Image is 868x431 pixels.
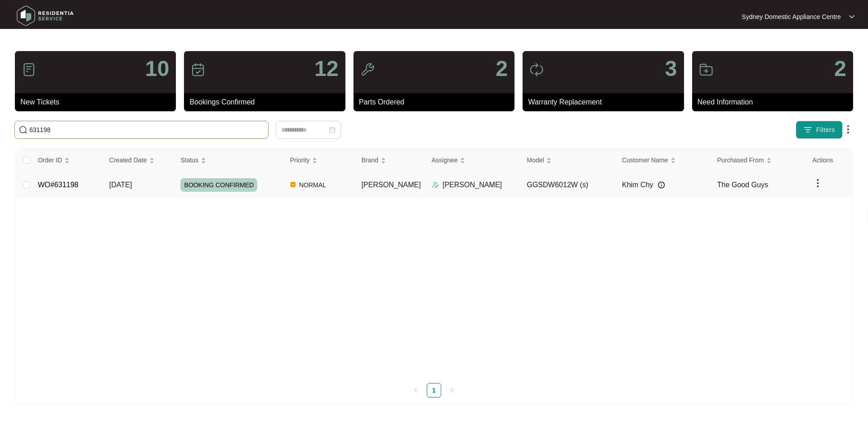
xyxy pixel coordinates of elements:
span: left [413,388,419,393]
img: icon [529,62,544,77]
button: filter iconFilters [796,121,843,139]
th: Purchased From [710,148,805,172]
li: Next Page [445,383,459,398]
span: Filters [816,125,835,135]
span: Order ID [38,155,62,165]
img: dropdown arrow [812,178,823,189]
span: Assignee [432,155,458,165]
p: 10 [145,58,169,80]
span: Priority [290,155,310,165]
img: Info icon [658,181,665,189]
th: Order ID [31,148,102,172]
p: 2 [834,58,846,80]
th: Created Date [102,148,174,172]
img: dropdown arrow [843,124,854,135]
span: Status [180,155,198,165]
th: Brand [354,148,424,172]
span: Brand [361,155,378,165]
span: [PERSON_NAME] [361,181,421,189]
button: right [445,383,459,398]
p: 12 [314,58,338,80]
li: Previous Page [409,383,423,398]
th: Status [173,148,283,172]
img: dropdown arrow [849,14,854,19]
th: Model [519,148,615,172]
img: Vercel Logo [290,182,296,187]
a: 1 [427,384,441,397]
p: Need Information [698,97,853,108]
span: Model [527,155,544,165]
p: Parts Ordered [359,97,514,108]
span: [DATE] [109,181,132,189]
p: Sydney Domestic Appliance Centre [742,12,841,21]
img: Assigner Icon [432,181,439,189]
th: Actions [805,148,853,172]
th: Assignee [425,148,520,172]
img: icon [699,62,713,77]
img: residentia service logo [14,2,77,29]
span: NORMAL [296,180,330,190]
th: Priority [283,148,354,172]
input: Search by Order Id, Assignee Name, Customer Name, Brand and Model [29,125,264,135]
td: GGSDW6012W (s) [519,172,615,198]
img: filter icon [803,125,812,134]
p: Warranty Replacement [528,97,684,108]
th: Customer Name [615,148,710,172]
a: WO#631198 [38,181,79,189]
p: New Tickets [20,97,176,108]
span: Khim Chy [622,180,653,190]
p: 2 [495,58,508,80]
li: 1 [427,383,441,398]
span: right [449,388,455,393]
span: The Good Guys [717,181,768,189]
span: Created Date [109,155,147,165]
span: BOOKING CONFIRMED [180,178,257,192]
img: icon [360,62,375,77]
button: left [409,383,423,398]
p: Bookings Confirmed [189,97,345,108]
span: Purchased From [717,155,764,165]
img: icon [191,62,205,77]
p: 3 [665,58,677,80]
p: [PERSON_NAME] [443,180,502,190]
img: icon [22,62,36,77]
span: Customer Name [622,155,668,165]
img: search-icon [19,125,28,134]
